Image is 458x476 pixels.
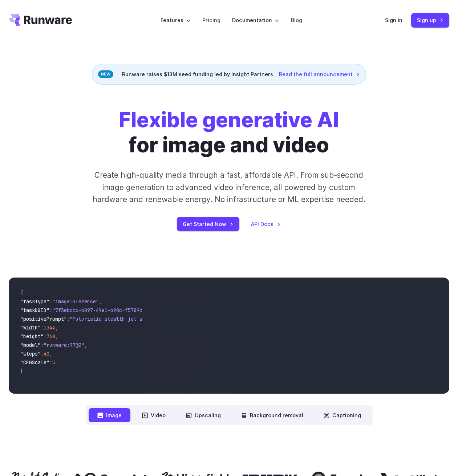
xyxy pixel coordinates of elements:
[20,368,23,374] span: }
[251,220,281,228] a: API Docs
[133,408,174,422] button: Video
[41,350,44,357] span: :
[315,408,370,422] button: Captioning
[84,342,87,348] span: ,
[119,108,339,157] h1: for image and video
[9,14,72,26] a: Go to /
[161,16,191,24] label: Features
[44,342,84,348] span: "runware:97@2"
[46,333,55,340] span: 768
[20,333,44,340] span: "height"
[44,324,55,331] span: 1344
[20,307,49,313] span: "taskUUID"
[232,16,279,24] label: Documentation
[99,298,102,305] span: ,
[20,359,49,366] span: "CFGScale"
[55,324,58,331] span: ,
[119,107,339,132] strong: Flexible generative AI
[49,307,52,313] span: :
[20,290,23,296] span: {
[55,333,58,340] span: ,
[52,298,99,305] span: "imageInference"
[177,408,230,422] button: Upscaling
[20,298,49,305] span: "taskType"
[20,324,41,331] span: "width"
[41,342,44,348] span: :
[232,408,312,422] button: Background removal
[279,70,360,78] a: Read the full announcement
[52,359,55,366] span: 5
[70,316,334,322] span: "Futuristic stealth jet streaking through a neon-lit cityscape with glowing purple exhaust"
[20,350,41,357] span: "steps"
[411,13,449,27] a: Sign up
[385,16,402,24] a: Sign in
[291,16,302,24] a: Blog
[49,350,52,357] span: ,
[49,298,52,305] span: :
[20,316,67,322] span: "positivePrompt"
[88,169,370,205] p: Create high-quality media through a fast, affordable API. From sub-second image generation to adv...
[202,16,220,24] a: Pricing
[92,64,366,85] div: Runware raises $13M seed funding led by Insight Partners
[52,307,163,313] span: "7f3ebcb6-b897-49e1-b98c-f5789d2d40d7"
[49,359,52,366] span: :
[44,333,46,340] span: :
[20,342,41,348] span: "model"
[89,408,130,422] button: Image
[44,350,49,357] span: 40
[177,217,239,231] a: Get Started Now
[41,324,44,331] span: :
[67,316,70,322] span: :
